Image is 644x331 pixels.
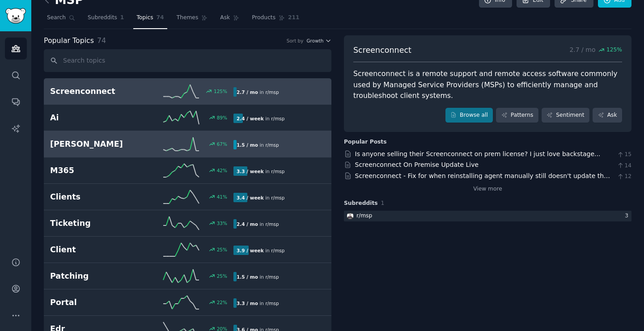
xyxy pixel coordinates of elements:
[44,11,78,29] a: Search
[233,87,282,97] div: in
[44,131,331,157] a: [PERSON_NAME]67%1.5 / moin r/msp
[50,271,142,282] h2: Patching
[237,142,258,148] b: 1.5 / mo
[237,221,258,227] b: 2.4 / mo
[44,237,331,263] a: Client25%3.9 / weekin r/msp
[177,14,199,22] span: Themes
[265,301,279,306] span: r/ msp
[233,166,288,176] div: in
[233,246,288,255] div: in
[50,218,142,229] h2: Ticketing
[214,88,227,94] div: 125 %
[271,248,284,253] span: r/ msp
[217,141,227,147] div: 67 %
[237,195,264,200] b: 3.4 / week
[356,212,372,220] div: r/ msp
[97,36,106,45] span: 74
[353,45,411,56] span: Screenconnect
[44,78,331,105] a: Screenconnect125%2.7 / moin r/msp
[50,165,142,176] h2: M365
[217,273,227,279] div: 25 %
[157,14,164,22] span: 74
[136,14,153,22] span: Topics
[233,114,288,123] div: in
[569,45,622,56] p: 2.7 / mo
[265,89,279,95] span: r/ msp
[265,274,279,280] span: r/ msp
[237,169,264,174] b: 3.3 / week
[237,274,258,280] b: 1.5 / mo
[217,11,242,29] a: Ask
[233,298,282,308] div: in
[47,14,66,22] span: Search
[5,8,26,24] img: GummySearch logo
[50,139,142,150] h2: [PERSON_NAME]
[271,195,284,200] span: r/ msp
[265,142,279,148] span: r/ msp
[217,299,227,306] div: 22 %
[496,108,538,123] a: Patterns
[50,244,142,255] h2: Client
[174,11,211,29] a: Themes
[381,200,385,206] span: 1
[50,297,142,308] h2: Portal
[344,138,387,146] div: Popular Posts
[445,108,493,123] a: Browse all
[353,68,622,102] div: Screenconnect is a remote support and remote access software commonly used by Managed Service Pro...
[50,112,142,123] h2: Ai
[355,150,601,157] a: Is anyone selling their Screenconnect on prem license? I just love backstage...
[355,172,610,189] a: Screenconnect - Fix for when reinstalling agent manually still doesn't update the agent version
[593,108,622,123] a: Ask
[233,140,282,149] div: in
[85,11,127,29] a: Subreddits1
[120,14,124,22] span: 1
[44,49,331,72] input: Search topics
[347,213,353,219] img: msp
[217,115,227,121] div: 89 %
[617,151,631,159] span: 15
[344,211,631,222] a: mspr/msp3
[288,14,300,22] span: 211
[44,263,331,289] a: Patching25%1.5 / moin r/msp
[237,89,258,95] b: 2.7 / mo
[233,193,288,202] div: in
[233,219,282,229] div: in
[50,86,142,97] h2: Screenconnect
[217,246,227,253] div: 25 %
[88,14,117,22] span: Subreddits
[50,191,142,203] h2: Clients
[220,14,230,22] span: Ask
[542,108,589,123] a: Sentiment
[271,169,284,174] span: r/ msp
[237,301,258,306] b: 3.3 / mo
[217,167,227,174] div: 42 %
[287,38,304,44] div: Sort by
[606,46,622,54] span: 125 %
[617,162,631,170] span: 14
[44,289,331,316] a: Portal22%3.3 / moin r/msp
[473,185,502,193] a: View more
[271,116,284,121] span: r/ msp
[306,38,331,44] button: Growth
[237,248,264,253] b: 3.9 / week
[617,173,631,181] span: 12
[252,14,275,22] span: Products
[249,11,302,29] a: Products211
[44,157,331,184] a: M36542%3.3 / weekin r/msp
[44,210,331,237] a: Ticketing33%2.4 / moin r/msp
[625,212,631,220] div: 3
[217,220,227,226] div: 33 %
[44,184,331,210] a: Clients41%3.4 / weekin r/msp
[133,11,167,29] a: Topics74
[344,199,378,208] span: Subreddits
[233,272,282,281] div: in
[44,35,94,47] span: Popular Topics
[44,105,331,131] a: Ai89%2.4 / weekin r/msp
[217,194,227,200] div: 41 %
[355,161,479,168] a: Screenconnect On Premise Update Live
[306,38,323,44] span: Growth
[265,221,279,227] span: r/ msp
[237,116,264,121] b: 2.4 / week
